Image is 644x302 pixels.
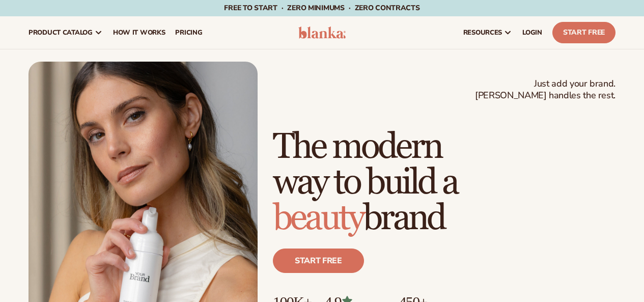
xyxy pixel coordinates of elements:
[175,29,202,37] span: pricing
[522,29,542,37] span: LOGIN
[552,22,615,43] a: Start Free
[23,16,108,49] a: product catalog
[517,16,547,49] a: LOGIN
[273,197,363,240] span: beauty
[463,29,502,37] span: resources
[273,249,364,273] a: Start free
[475,78,615,102] span: Just add your brand. [PERSON_NAME] handles the rest.
[224,3,419,13] span: Free to start · ZERO minimums · ZERO contracts
[108,16,171,49] a: How It Works
[29,29,93,37] span: product catalog
[113,29,165,37] span: How It Works
[298,26,346,39] img: logo
[273,129,615,236] h1: The modern way to build a brand
[170,16,207,49] a: pricing
[458,16,517,49] a: resources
